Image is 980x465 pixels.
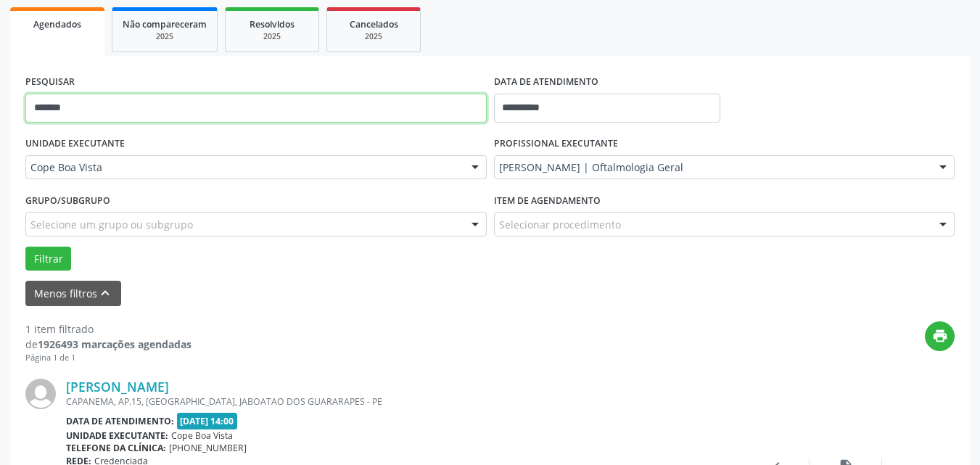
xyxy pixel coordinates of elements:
[494,71,598,94] label: DATA DE ATENDIMENTO
[250,18,295,30] span: Resolvidos
[236,31,308,42] div: 2025
[38,337,192,351] strong: 1926493 marcações agendadas
[30,217,193,232] span: Selecione um grupo ou subgrupo
[123,18,207,30] span: Não compareceram
[499,217,621,232] span: Selecionar procedimento
[925,321,955,351] button: print
[25,321,192,337] div: 1 item filtrado
[499,160,926,175] span: [PERSON_NAME] | Oftalmologia Geral
[25,133,125,155] label: UNIDADE EXECUTANTE
[25,352,192,364] div: Página 1 de 1
[177,413,238,429] span: [DATE] 14:00
[25,247,71,271] button: Filtrar
[66,442,166,454] b: Telefone da clínica:
[66,379,169,395] a: [PERSON_NAME]
[123,31,207,42] div: 2025
[66,395,737,408] div: CAPANEMA, AP.15, [GEOGRAPHIC_DATA], JABOATAO DOS GUARARAPES - PE
[25,337,192,352] div: de
[97,285,113,301] i: keyboard_arrow_up
[171,429,233,442] span: Cope Boa Vista
[350,18,398,30] span: Cancelados
[932,328,948,344] i: print
[25,281,121,306] button: Menos filtroskeyboard_arrow_up
[494,133,618,155] label: PROFISSIONAL EXECUTANTE
[337,31,410,42] div: 2025
[494,189,601,212] label: Item de agendamento
[25,71,75,94] label: PESQUISAR
[25,189,110,212] label: Grupo/Subgrupo
[30,160,457,175] span: Cope Boa Vista
[25,379,56,409] img: img
[66,415,174,427] b: Data de atendimento:
[66,429,168,442] b: Unidade executante:
[169,442,247,454] span: [PHONE_NUMBER]
[33,18,81,30] span: Agendados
